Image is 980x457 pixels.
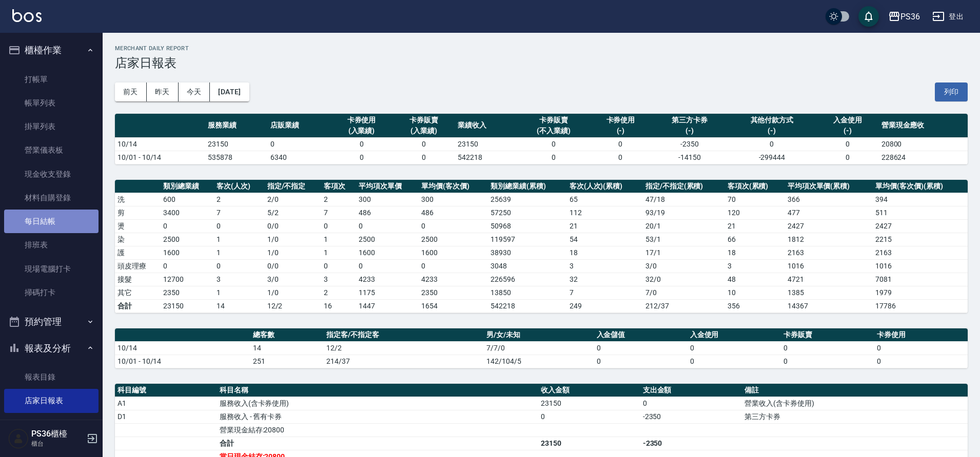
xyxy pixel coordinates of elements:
th: 備註 [742,384,968,397]
td: 20 / 1 [643,219,725,233]
td: 3 [214,273,265,286]
td: 其它 [115,286,161,299]
td: 頭皮理療 [115,259,161,273]
td: 1 [321,246,356,259]
td: 12/2 [324,341,484,355]
td: D1 [115,410,217,423]
th: 卡券使用 [874,328,968,342]
div: 卡券使用 [333,115,390,126]
td: 23150 [161,299,214,313]
button: [DATE] [210,82,249,101]
th: 客次(人次) [214,180,265,193]
td: 2350 [419,286,488,299]
td: 合計 [217,437,538,450]
td: 7 [321,206,356,219]
div: 入金使用 [819,115,876,126]
th: 科目名稱 [217,384,538,397]
td: 249 [567,299,643,313]
td: 0 [356,259,419,273]
td: 0 [161,259,214,273]
th: 指定客/不指定客 [324,328,484,342]
td: 1447 [356,299,419,313]
td: 第三方卡券 [742,410,968,423]
td: 50968 [488,219,566,233]
th: 客次(人次)(累積) [567,180,643,193]
th: 指定/不指定(累積) [643,180,725,193]
td: 1 [214,286,265,299]
div: 其他付款方式 [730,115,814,126]
h5: PS36櫃檯 [31,429,84,439]
td: 7 [567,286,643,299]
td: 2500 [161,233,214,246]
td: 112 [567,206,643,219]
a: 掃碼打卡 [4,281,99,304]
td: 228624 [879,151,968,164]
td: 0 [321,219,356,233]
td: 486 [419,206,488,219]
th: 平均項次單價(累積) [785,180,873,193]
td: 0 [214,259,265,273]
h3: 店家日報表 [115,56,968,70]
th: 入金儲值 [594,328,688,342]
td: 0 [393,151,455,164]
td: -14150 [652,151,727,164]
td: 23150 [538,437,640,450]
td: 7 / 0 [643,286,725,299]
table: a dense table [115,328,968,368]
th: 平均項次單價 [356,180,419,193]
div: 卡券販賣 [395,115,453,126]
td: 1979 [873,286,968,299]
td: 0 [518,137,590,151]
td: 119597 [488,233,566,246]
td: 12700 [161,273,214,286]
td: 17 / 1 [643,246,725,259]
button: 今天 [179,82,210,101]
td: 剪 [115,206,161,219]
td: 10/14 [115,137,205,151]
td: 214/37 [324,355,484,368]
td: 2427 [873,219,968,233]
td: 3400 [161,206,214,219]
td: 300 [419,193,488,206]
td: 0 [688,341,781,355]
td: 14 [250,341,324,355]
td: 1600 [419,246,488,259]
td: 477 [785,206,873,219]
th: 男/女/未知 [484,328,594,342]
td: 5 / 2 [265,206,322,219]
td: 0 [781,341,874,355]
td: 接髮 [115,273,161,286]
td: 21 [725,219,785,233]
td: 0 [419,259,488,273]
button: 昨天 [147,82,179,101]
td: 服務收入(含卡券使用) [217,397,538,410]
td: 0 [590,151,652,164]
td: 0 [356,219,419,233]
td: 10/01 - 10/14 [115,151,205,164]
td: 1016 [785,259,873,273]
div: (-) [654,126,724,136]
th: 客項次 [321,180,356,193]
th: 總客數 [250,328,324,342]
a: 報表目錄 [4,365,99,389]
td: 251 [250,355,324,368]
th: 卡券販賣 [781,328,874,342]
th: 客項次(累積) [725,180,785,193]
td: 0 [393,137,455,151]
td: 486 [356,206,419,219]
td: 營業收入(含卡券使用) [742,397,968,410]
td: 3 [567,259,643,273]
td: 23150 [455,137,518,151]
a: 現金收支登錄 [4,162,99,186]
a: 打帳單 [4,68,99,91]
td: 2163 [873,246,968,259]
th: 業績收入 [455,114,518,138]
td: 1 [214,233,265,246]
img: Logo [12,9,42,22]
td: 1016 [873,259,968,273]
td: 14 [214,299,265,313]
td: 14367 [785,299,873,313]
td: 0 [640,397,742,410]
td: -2350 [652,137,727,151]
a: 互助日報表 [4,413,99,437]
